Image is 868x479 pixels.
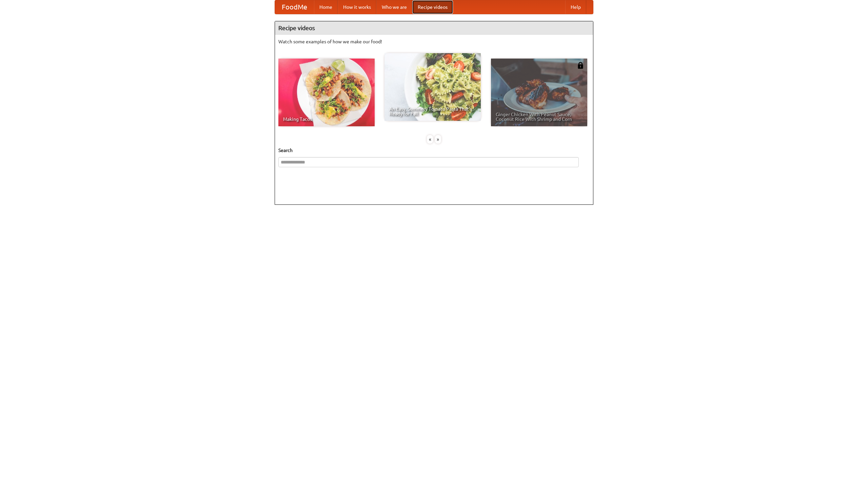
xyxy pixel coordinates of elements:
img: 483408.png [577,62,584,69]
a: FoodMe [275,0,314,14]
span: An Easy, Summery Tomato Pasta That's Ready for Fall [389,107,476,116]
a: Home [314,0,338,14]
p: Watch some examples of how we make our food! [278,38,590,45]
a: Recipe videos [412,0,453,14]
h4: Recipe videos [275,21,593,35]
span: Making Tacos [283,117,370,122]
a: An Easy, Summery Tomato Pasta That's Ready for Fall [384,53,481,121]
div: » [435,135,441,144]
div: « [427,135,433,144]
a: Who we are [376,0,412,14]
a: How it works [338,0,376,14]
h5: Search [278,147,590,154]
a: Help [565,0,586,14]
a: Making Tacos [278,59,375,126]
